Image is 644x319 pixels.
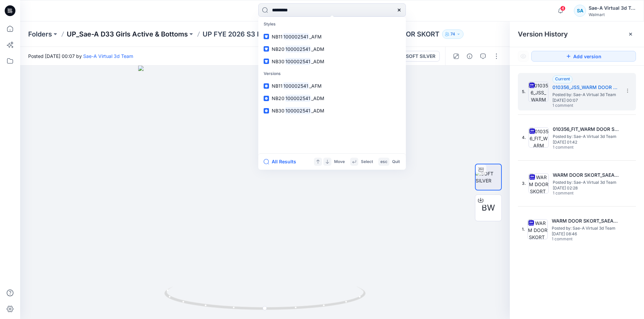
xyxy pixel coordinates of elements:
span: [DATE] 00:07 [552,98,620,103]
span: NB11 [272,83,282,89]
a: NB11100002541_AFM [260,80,405,92]
button: Close [628,31,633,37]
a: Folders [28,29,52,39]
span: NB20 [272,46,284,52]
span: 1 comment [553,191,600,196]
span: 4 [560,6,566,11]
span: 1. [522,226,525,232]
button: Add version [531,51,636,62]
span: [DATE] 08:46 [552,232,619,236]
span: [DATE] 02:28 [553,186,620,190]
a: NB30100002541_ADM [260,104,405,117]
span: NB11 [272,34,282,39]
p: Select [361,158,373,165]
h5: WARM DOOR SKORT_SAEA_111224 [553,171,620,179]
div: SA [574,5,586,17]
span: 5. [522,89,526,95]
span: Posted by: Sae-A Virtual 3d Team [552,225,619,232]
a: NB30100002541_ADM [260,55,405,68]
a: Sae-A Virtual 3d Team [83,53,133,59]
a: NB11100002541_AFM [260,30,405,43]
img: WARM DOOR SKORT_SAEA_101424 [528,219,548,239]
span: Posted [DATE] 00:07 by [28,53,133,60]
span: _ADM [311,95,324,101]
div: SOFT SILVER [406,53,435,60]
img: 010356_FIT_WARM DOOR SKORT [529,128,549,148]
p: Styles [260,18,405,30]
span: BW [482,202,495,214]
span: Posted by: Sae-A Virtual 3d Team [553,133,620,140]
mark: 100002541 [282,82,309,90]
span: _AFM [309,83,322,89]
span: Posted by: Sae-A Virtual 3d Team [553,179,620,186]
h5: WARM DOOR SKORT_SAEA_101424 [552,217,619,225]
img: 010356_JSS_WARM DOOR SKORT_SAEA_011525 [528,82,548,102]
p: esc [380,158,387,165]
span: Current [555,76,570,81]
span: 1 comment [553,145,600,150]
span: 1 comment [552,237,599,242]
span: NB20 [272,95,284,101]
span: Posted by: Sae-A Virtual 3d Team [552,91,620,98]
a: NB20100002541_ADM [260,92,405,104]
img: SOFT SILVER [476,170,501,184]
h5: 010356_FIT_WARM DOOR SKORT [553,125,620,133]
span: 3. [522,180,526,186]
span: 4. [522,135,526,141]
span: 1 comment [552,103,599,108]
span: [DATE] 01:42 [553,140,620,145]
mark: 100002541 [284,58,311,65]
mark: 100002541 [284,107,311,114]
span: _AFM [309,34,322,39]
button: Show Hidden Versions [518,51,529,62]
mark: 100002541 [282,33,309,41]
button: 74 [442,29,464,39]
button: Details [464,51,475,62]
a: NB20100002541_ADM [260,43,405,55]
p: Move [334,158,345,165]
img: WARM DOOR SKORT_SAEA_111224 [529,173,549,193]
div: Sae-A Virtual 3d Team [589,4,636,12]
p: Quit [392,158,400,165]
div: Walmart [589,12,636,17]
span: _ADM [311,59,324,64]
p: Versions [260,68,405,80]
span: _ADM [311,108,324,113]
p: 74 [450,30,455,38]
button: All Results [264,158,301,166]
mark: 100002541 [284,45,311,53]
span: NB30 [272,59,284,64]
button: SOFT SILVER [394,51,440,62]
span: Version History [518,30,568,38]
span: NB30 [272,108,284,113]
a: UP FYE 2026 S3 D33 Girls Active Sae-A [203,29,331,39]
a: UP_Sae-A D33 Girls Active & Bottoms [67,29,188,39]
span: _ADM [311,46,324,52]
h5: 010356_JSS_WARM DOOR SKORT_SAEA_011525 [552,83,620,91]
mark: 100002541 [284,94,311,102]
